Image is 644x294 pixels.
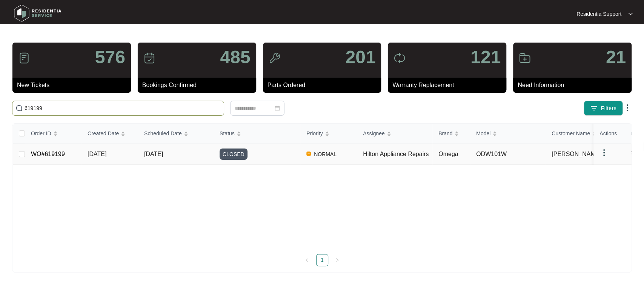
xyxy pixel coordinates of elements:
[590,104,598,112] img: filter icon
[17,81,131,90] p: New Tickets
[143,52,155,64] img: icon
[363,129,385,138] span: Assignee
[519,52,531,64] img: icon
[438,129,452,138] span: Brand
[606,48,626,66] p: 21
[88,151,106,157] span: [DATE]
[15,104,23,112] img: search-icon
[220,129,235,138] span: Status
[301,254,313,266] li: Previous Page
[311,150,340,159] span: NORMAL
[31,151,65,157] a: WO#619199
[18,52,30,64] img: icon
[11,2,64,24] img: residentia service logo
[306,129,323,138] span: Priority
[31,129,51,138] span: Order ID
[518,81,632,90] p: Need Information
[546,124,621,144] th: Customer Name
[142,81,256,90] p: Bookings Confirmed
[316,254,328,266] li: 1
[144,129,182,138] span: Scheduled Date
[476,129,490,138] span: Model
[331,254,343,266] li: Next Page
[138,124,214,144] th: Scheduled Date
[601,104,616,112] span: Filters
[393,52,406,64] img: icon
[470,48,501,66] p: 121
[269,52,281,64] img: icon
[584,101,623,116] button: filter iconFilters
[599,148,609,157] img: dropdown arrow
[214,124,300,144] th: Status
[306,152,311,156] img: Vercel Logo
[300,124,357,144] th: Priority
[392,81,506,90] p: Warranty Replacement
[552,129,590,138] span: Customer Name
[81,124,138,144] th: Created Date
[267,81,381,90] p: Parts Ordered
[576,10,621,18] p: Residentia Support
[623,103,632,112] img: dropdown arrow
[345,48,375,66] p: 201
[628,12,633,16] img: dropdown arrow
[301,254,313,266] button: left
[220,48,251,66] p: 485
[331,254,343,266] button: right
[25,104,221,112] input: Search by Order Id, Assignee Name, Customer Name, Brand and Model
[432,124,470,144] th: Brand
[305,258,309,262] span: left
[88,129,119,138] span: Created Date
[144,151,163,157] span: [DATE]
[317,254,328,266] a: 1
[438,151,458,157] span: Omega
[357,124,432,144] th: Assignee
[25,124,81,144] th: Order ID
[552,150,606,159] span: [PERSON_NAME]...
[470,144,546,165] td: ODW101W
[335,258,340,262] span: right
[593,124,631,144] th: Actions
[95,48,125,66] p: 576
[363,150,432,159] div: Hilton Appliance Repairs
[470,124,546,144] th: Model
[220,149,247,160] span: CLOSED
